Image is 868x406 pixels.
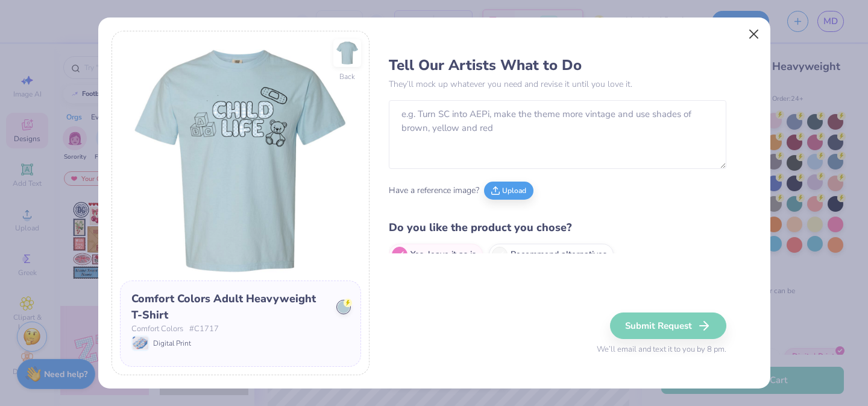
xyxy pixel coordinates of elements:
[389,244,483,265] label: Yes, leave it as is
[389,78,726,90] p: They’ll mock up whatever you need and revise it until you love it.
[339,71,355,82] div: Back
[189,323,219,335] span: # C1717
[131,323,183,335] span: Comfort Colors
[389,219,726,236] h4: Do you like the product you chose?
[489,244,614,265] label: Recommend alternatives
[742,22,765,45] button: Close
[484,182,533,200] button: Upload
[133,337,148,350] img: Digital Print
[389,184,479,197] span: Have a reference image?
[335,41,359,65] img: Back
[597,344,726,356] span: We’ll email and text it to you by 8 pm.
[153,338,191,349] span: Digital Print
[389,56,726,74] h3: Tell Our Artists What to Do
[120,39,361,281] img: Front
[131,291,328,323] div: Comfort Colors Adult Heavyweight T-Shirt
